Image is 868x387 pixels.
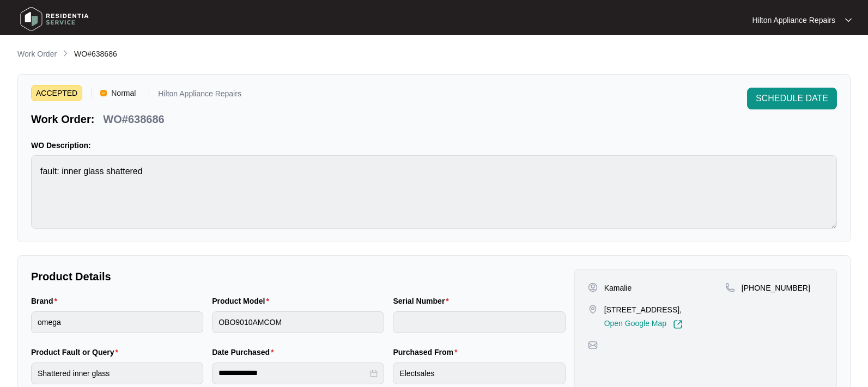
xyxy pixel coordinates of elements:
p: Hilton Appliance Repairs [158,90,241,101]
p: Kamalie [604,282,632,293]
img: chevron-right [61,49,70,58]
input: Date Purchased [218,367,368,379]
p: Product Details [31,269,566,284]
input: Serial Number [393,311,565,333]
img: dropdown arrow [845,17,852,23]
img: Vercel Logo [100,90,107,96]
input: Brand [31,311,203,333]
input: Product Model [212,311,384,333]
span: Normal [107,85,140,101]
span: SCHEDULE DATE [756,92,828,105]
img: Link-External [673,320,683,329]
button: SCHEDULE DATE [747,88,837,109]
label: Product Fault or Query [31,347,123,358]
p: WO#638686 [103,112,164,127]
p: [STREET_ADDRESS], [604,304,683,315]
label: Purchased From [393,347,462,358]
label: Product Model [212,296,274,306]
a: Work Order [15,48,59,60]
p: [PHONE_NUMBER] [742,282,810,293]
p: Work Order: [31,112,94,127]
p: WO Description: [31,140,837,151]
label: Serial Number [393,296,453,306]
img: map-pin [725,282,735,292]
img: residentia service logo [16,3,93,35]
input: Product Fault or Query [31,363,203,384]
textarea: fault: inner glass shattered [31,155,837,229]
span: WO#638686 [74,50,117,58]
img: map-pin [588,340,598,350]
label: Brand [31,296,62,306]
p: Hilton Appliance Repairs [752,15,835,26]
span: ACCEPTED [31,85,82,101]
img: map-pin [588,304,598,314]
a: Open Google Map [604,320,683,329]
input: Purchased From [393,363,565,384]
img: user-pin [588,282,598,292]
label: Date Purchased [212,347,278,358]
p: Work Order [17,48,57,59]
